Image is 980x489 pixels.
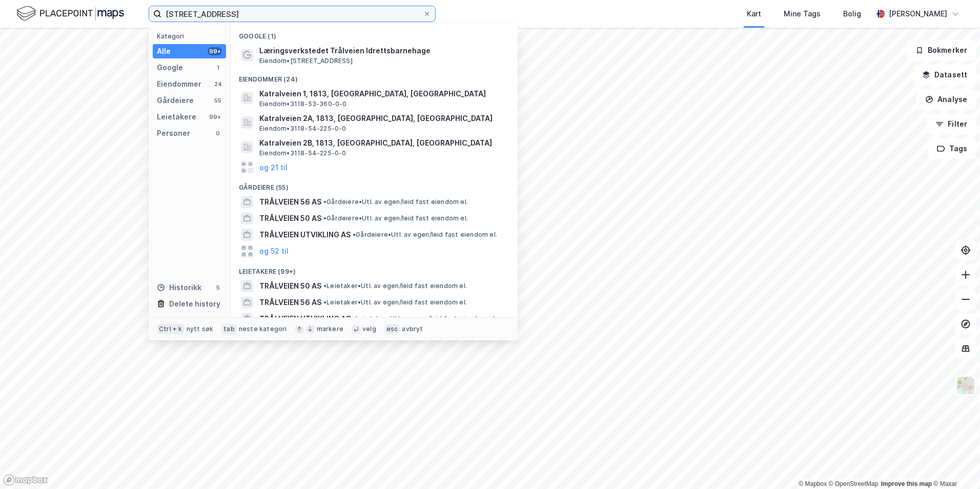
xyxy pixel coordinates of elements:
[402,325,423,333] div: avbryt
[214,129,222,137] div: 0
[169,298,220,310] div: Delete history
[323,198,468,206] span: Gårdeiere • Utl. av egen/leid fast eiendom el.
[239,325,287,333] div: neste kategori
[927,114,976,134] button: Filter
[259,196,321,208] span: TRÅLVEIEN 56 AS
[259,245,289,257] button: og 52 til
[843,8,861,20] div: Bolig
[259,137,505,149] span: Katralveien 2B, 1813, [GEOGRAPHIC_DATA], [GEOGRAPHIC_DATA]
[317,325,343,333] div: markere
[362,325,376,333] div: velg
[157,32,226,40] div: Kategori
[214,64,222,72] div: 1
[353,231,497,239] span: Gårdeiere • Utl. av egen/leid fast eiendom el.
[353,315,356,322] span: •
[259,313,351,325] span: TRÅLVEIEN UTVIKLING AS
[784,8,821,20] div: Mine Tags
[323,282,467,290] span: Leietaker • Utl. av egen/leid fast eiendom el.
[323,298,326,306] span: •
[323,214,468,222] span: Gårdeiere • Utl. av egen/leid fast eiendom el.
[916,89,976,110] button: Analyse
[881,480,932,487] a: Improve this map
[259,125,346,133] span: Eiendom • 3118-54-225-0-0
[214,80,222,88] div: 24
[259,280,321,292] span: TRÅLVEIEN 50 AS
[259,57,353,65] span: Eiendom • [STREET_ADDRESS]
[231,67,518,86] div: Eiendommer (24)
[323,198,326,206] span: •
[231,24,518,43] div: Google (1)
[353,231,356,238] span: •
[231,259,518,278] div: Leietakere (99+)
[323,298,467,307] span: Leietaker • Utl. av egen/leid fast eiendom el.
[323,214,326,222] span: •
[157,324,185,334] div: Ctrl + k
[187,325,214,333] div: nytt søk
[747,8,761,20] div: Kart
[259,149,346,157] span: Eiendom • 3118-54-225-0-0
[929,440,980,489] div: Kontrollprogram for chat
[3,474,48,486] a: Mapbox homepage
[208,47,222,55] div: 99+
[799,480,827,487] a: Mapbox
[259,45,505,57] span: Læringsverkstedet Trålveien Idrettsbarnehage
[259,296,321,309] span: TRÅLVEIEN 56 AS
[384,324,400,334] div: esc
[157,45,171,57] div: Alle
[157,127,190,139] div: Personer
[913,65,976,85] button: Datasett
[829,480,879,487] a: OpenStreetMap
[221,324,237,334] div: tab
[157,281,201,294] div: Historikk
[353,315,496,323] span: Leietaker • Utl. av egen/leid fast eiendom el.
[259,100,347,108] span: Eiendom • 3118-53-360-0-0
[323,282,326,290] span: •
[214,96,222,105] div: 55
[231,175,518,194] div: Gårdeiere (55)
[259,229,351,241] span: TRÅLVEIEN UTVIKLING AS
[157,78,201,90] div: Eiendommer
[161,6,423,22] input: Søk på adresse, matrikkel, gårdeiere, leietakere eller personer
[16,5,124,23] img: logo.f888ab2527a4732fd821a326f86c7f29.svg
[259,112,505,125] span: Katralveien 2A, 1813, [GEOGRAPHIC_DATA], [GEOGRAPHIC_DATA]
[157,111,196,123] div: Leietakere
[907,40,976,60] button: Bokmerker
[928,138,976,159] button: Tags
[157,62,183,74] div: Google
[929,440,980,489] iframe: Chat Widget
[157,94,194,107] div: Gårdeiere
[259,88,505,100] span: Katralveien 1, 1813, [GEOGRAPHIC_DATA], [GEOGRAPHIC_DATA]
[956,376,975,395] img: Z
[889,8,947,20] div: [PERSON_NAME]
[259,161,288,173] button: og 21 til
[259,212,321,225] span: TRÅLVEIEN 50 AS
[214,283,222,292] div: 5
[208,113,222,121] div: 99+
